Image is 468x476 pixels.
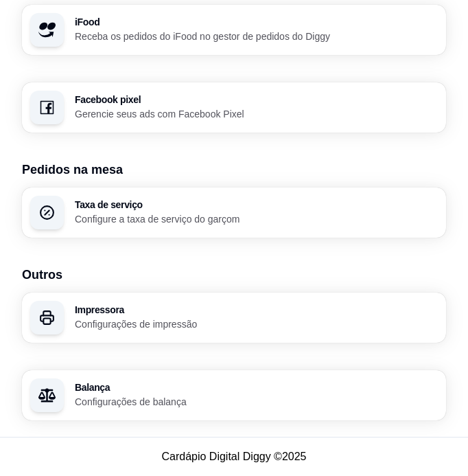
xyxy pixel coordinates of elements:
h3: Taxa de serviço [75,200,438,209]
p: Configurações de impressão [75,317,438,331]
p: Gerencie seus ads com Facebook Pixel [75,107,438,121]
h3: iFood [75,17,438,27]
h3: Outros [22,265,446,284]
p: Configure a taxa de serviço do garçom [75,212,438,226]
p: Configurações de balança [75,395,438,409]
h3: Balança [75,383,438,392]
h3: Pedidos na mesa [22,160,446,179]
button: BalançaConfigurações de balança [22,370,446,420]
button: Taxa de serviçoConfigure a taxa de serviço do garçom [22,188,446,238]
h3: Impressora [75,305,438,315]
h3: Facebook pixel [75,95,438,104]
button: Facebook pixelGerencie seus ads com Facebook Pixel [22,82,446,133]
button: ImpressoraConfigurações de impressão [22,293,446,343]
button: iFoodReceba os pedidos do iFood no gestor de pedidos do Diggy [22,5,446,55]
p: Receba os pedidos do iFood no gestor de pedidos do Diggy [75,30,438,43]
